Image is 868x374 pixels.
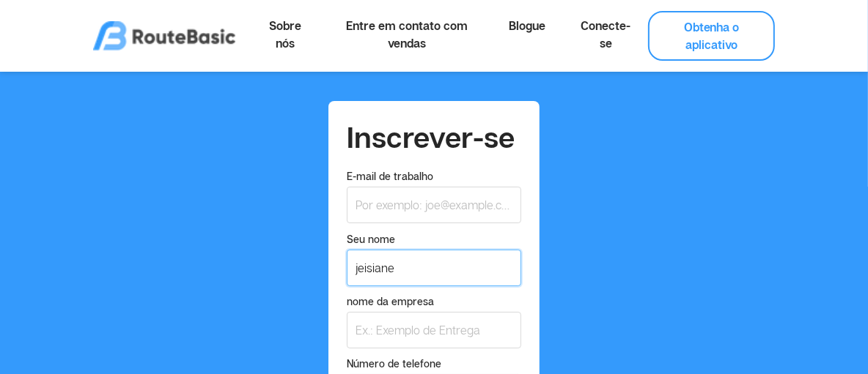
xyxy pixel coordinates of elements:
a: Entre em contato com vendas [323,11,492,58]
img: logo.png [93,21,235,51]
font: Blogue [509,18,545,33]
font: nome da empresa [347,295,434,307]
font: Obtenha o aplicativo [684,20,740,52]
a: Obtenha o aplicativo [648,11,775,61]
font: Sobre nós [269,18,301,51]
input: Seu nome [347,250,521,286]
font: E-mail de trabalho [347,170,433,182]
font: Inscrever-se [347,119,515,154]
label: Número de telefone [347,356,449,371]
font: Entre em contato com vendas [347,18,468,51]
input: E-mail de trabalho [347,187,521,223]
label: E-mail de trabalho [347,169,441,184]
input: nome da empresa [347,312,521,348]
a: Blogue [491,11,563,40]
a: Sobre nós [247,11,323,58]
font: Número de telefone [347,357,441,370]
label: Seu nome [347,232,402,247]
label: nome da empresa [347,294,441,309]
font: Conecte-se [581,18,630,51]
font: Seu nome [347,233,395,245]
a: Conecte-se [563,11,648,58]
